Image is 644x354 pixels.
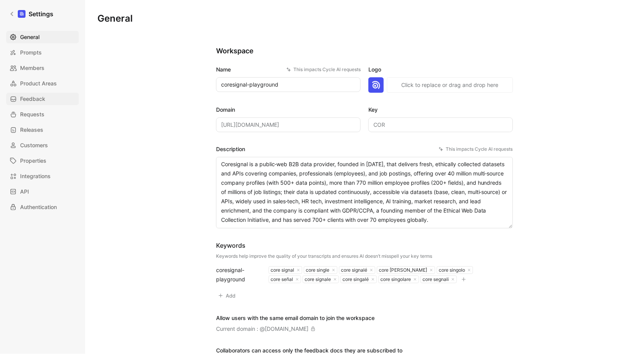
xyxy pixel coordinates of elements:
[304,267,329,273] div: core single
[437,267,465,273] div: core singolo
[216,290,239,301] button: Add
[6,62,79,74] a: Members
[368,77,384,93] img: logo
[20,94,45,104] span: Feedback
[6,139,79,151] a: Customers
[97,12,133,25] h1: General
[29,9,53,19] h1: Settings
[216,157,513,228] textarea: Coresignal is a public‑web B2B data provider, founded in [DATE], that delivers fresh, ethically c...
[6,46,79,59] a: Prompts
[269,276,293,283] div: core señal
[6,77,79,90] a: Product Areas
[20,32,39,42] span: General
[216,324,315,334] div: Current domain : @
[216,265,259,284] div: coresignal-playground
[387,77,513,93] button: Click to replace or drag and drop here
[20,125,43,134] span: Releases
[216,46,513,56] h2: Workspace
[20,172,51,181] span: Integrations
[368,105,513,114] label: Key
[216,145,513,154] label: Description
[20,141,48,150] span: Customers
[341,276,369,283] div: core singalé
[20,79,57,88] span: Product Areas
[20,156,46,165] span: Properties
[216,313,375,323] div: Allow users with the same email domain to join the workspace
[6,124,79,136] a: Releases
[303,276,331,283] div: core signale
[377,267,427,273] div: core [PERSON_NAME]
[216,105,361,114] label: Domain
[6,31,79,43] a: General
[265,324,308,334] div: [DOMAIN_NAME]
[368,65,513,74] label: Logo
[216,65,361,74] label: Name
[216,253,432,259] div: Keywords help improve the quality of your transcripts and ensures AI doesn’t misspell your key terms
[6,93,79,105] a: Feedback
[216,117,361,132] input: Some placeholder
[6,186,79,198] a: API
[379,276,411,283] div: core singolare
[20,203,57,212] span: Authentication
[6,201,79,213] a: Authentication
[20,187,29,196] span: API
[6,6,56,22] a: Settings
[339,267,367,273] div: core signalé
[6,155,79,167] a: Properties
[20,110,44,119] span: Requests
[439,145,513,153] div: This impacts Cycle AI requests
[20,63,44,73] span: Members
[6,108,79,121] a: Requests
[269,267,294,273] div: core signal
[216,241,432,250] div: Keywords
[421,276,449,283] div: core segnali
[286,66,361,73] div: This impacts Cycle AI requests
[6,170,79,182] a: Integrations
[20,48,42,57] span: Prompts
